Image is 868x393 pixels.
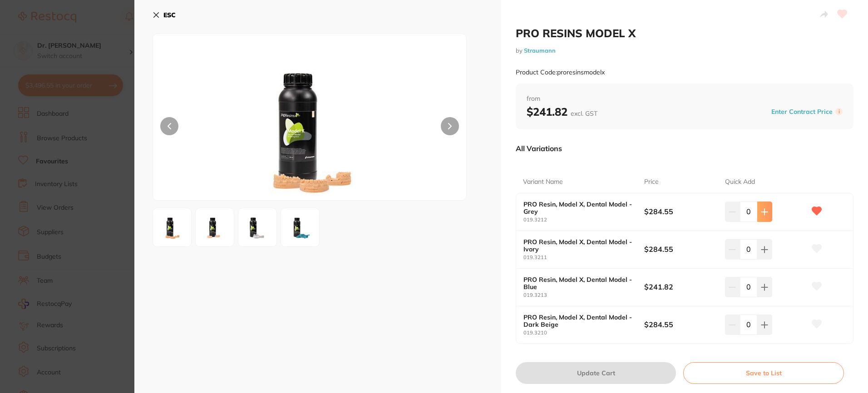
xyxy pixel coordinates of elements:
[516,144,562,153] p: All Variations
[241,211,274,244] img: ZWk9MzAw
[527,94,843,103] span: from
[523,201,632,215] b: PRO Resin, Model X, Dental Model - Grey
[835,108,843,115] label: i
[523,217,644,223] small: 019.3212
[644,206,717,216] b: $284.55
[725,177,755,187] p: Quick Add
[523,177,563,187] p: Variant Name
[284,211,316,244] img: ZWk9MzAw
[644,244,717,254] b: $284.55
[527,105,597,118] b: $241.82
[523,292,644,298] small: 019.3213
[523,276,632,290] b: PRO Resin, Model X, Dental Model - Blue
[516,26,853,40] h2: PRO RESINS MODEL X
[644,319,717,329] b: $284.55
[644,282,717,292] b: $241.82
[523,255,644,260] small: 019.3211
[153,7,176,23] button: ESC
[163,11,176,19] b: ESC
[198,211,231,244] img: ZWk9MzAw
[524,47,556,54] a: Straumann
[216,57,404,200] img: ZWk9MzAw
[516,362,676,384] button: Update Cart
[683,362,844,384] button: Save to List
[516,69,605,76] small: Product Code: proresinsmodelx
[644,177,659,187] p: Price
[769,108,835,116] button: Enter Contract Price
[571,109,597,118] span: excl. GST
[523,314,632,328] b: PRO Resin, Model X, Dental Model - Dark Beige
[516,47,853,54] small: by
[156,211,188,244] img: ZWk9MzAw
[523,238,632,253] b: PRO Resin, Model X, Dental Model - Ivory
[523,330,644,336] small: 019.3210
